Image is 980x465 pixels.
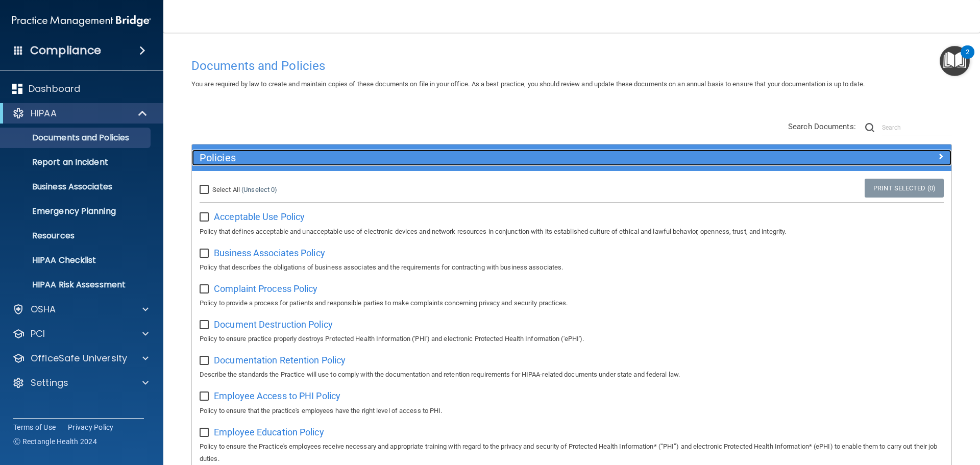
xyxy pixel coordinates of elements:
img: dashboard.aa5b2476.svg [12,84,22,94]
p: HIPAA [31,107,57,119]
a: OfficeSafe University [12,352,149,364]
span: Employee Access to PHI Policy [214,390,340,401]
input: Search [882,120,952,135]
p: Report an Incident [7,157,146,167]
p: Policy that describes the obligations of business associates and the requirements for contracting... [200,261,944,274]
p: Policy that defines acceptable and unacceptable use of electronic devices and network resources i... [200,226,944,238]
a: Dashboard [12,83,149,95]
span: Employee Education Policy [214,427,324,437]
span: Document Destruction Policy [214,319,333,330]
p: Business Associates [7,182,146,192]
p: Resources [7,231,146,241]
img: PMB logo [12,11,151,31]
p: PCI [31,328,45,340]
p: Policy to ensure the Practice's employees receive necessary and appropriate training with regard ... [200,440,944,465]
p: Policy to provide a process for patients and responsible parties to make complaints concerning pr... [200,297,944,309]
p: Settings [31,377,68,389]
div: 2 [966,52,969,65]
p: Dashboard [29,83,80,95]
a: Settings [12,377,149,389]
a: PCI [12,328,149,340]
p: Describe the standards the Practice will use to comply with the documentation and retention requi... [200,369,944,381]
span: Complaint Process Policy [214,283,317,294]
input: Select All (Unselect 0) [200,186,211,194]
p: HIPAA Checklist [7,255,146,265]
a: HIPAA [12,107,148,119]
a: (Unselect 0) [241,186,277,193]
span: Select All [212,186,240,193]
p: OSHA [31,303,56,315]
a: Print Selected (0) [865,179,944,198]
a: Policies [200,150,944,166]
span: Search Documents: [788,122,856,131]
img: ic-search.3b580494.png [865,123,874,132]
h5: Policies [200,152,754,163]
p: Documents and Policies [7,133,146,143]
h4: Documents and Policies [191,59,952,72]
span: Business Associates Policy [214,248,325,258]
span: Documentation Retention Policy [214,355,346,365]
p: OfficeSafe University [31,352,127,364]
span: Acceptable Use Policy [214,211,305,222]
span: You are required by law to create and maintain copies of these documents on file in your office. ... [191,80,865,88]
p: HIPAA Risk Assessment [7,280,146,290]
p: Policy to ensure that the practice's employees have the right level of access to PHI. [200,405,944,417]
a: Privacy Policy [68,422,114,432]
p: Policy to ensure practice properly destroys Protected Health Information ('PHI') and electronic P... [200,333,944,345]
span: Ⓒ Rectangle Health 2024 [13,436,97,447]
button: Open Resource Center, 2 new notifications [940,46,970,76]
a: OSHA [12,303,149,315]
a: Terms of Use [13,422,56,432]
p: Emergency Planning [7,206,146,216]
h4: Compliance [30,43,101,58]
